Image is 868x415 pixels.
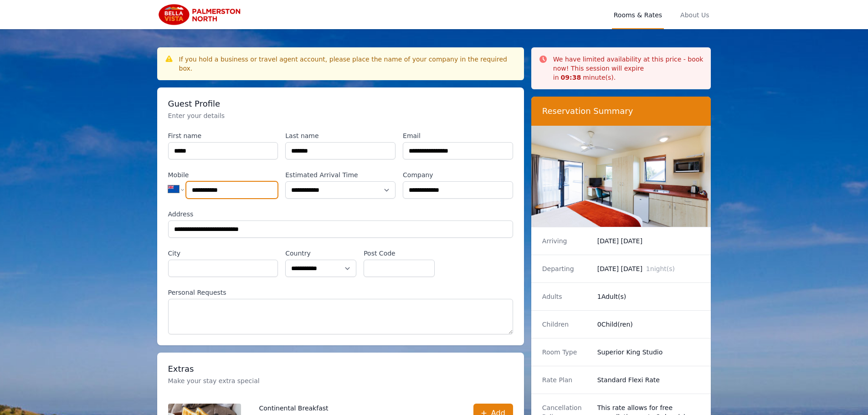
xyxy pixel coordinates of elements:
[597,320,700,329] dd: 0 Child(ren)
[157,4,245,26] img: Bella Vista Palmerston North
[179,55,517,73] div: If you hold a business or travel agent account, please place the name of your company in the requ...
[168,98,513,109] h3: Guest Profile
[168,131,278,140] label: First name
[542,236,590,246] dt: Arriving
[542,106,700,117] h3: Reservation Summary
[561,74,581,81] strong: 09 : 38
[285,170,395,179] label: Estimated Arrival Time
[542,348,590,357] dt: Room Type
[597,236,700,246] dd: [DATE] [DATE]
[259,404,430,413] p: Continental Breakfast
[364,249,435,258] label: Post Code
[597,375,700,384] dd: Standard Flexi Rate
[597,264,700,273] dd: [DATE] [DATE]
[646,265,675,272] span: 1 night(s)
[542,375,590,384] dt: Rate Plan
[542,264,590,273] dt: Departing
[168,249,278,258] label: City
[168,170,278,179] label: Mobile
[553,55,704,82] p: We have limited availability at this price - book now! This session will expire in minute(s).
[168,288,513,297] label: Personal Requests
[168,376,513,385] p: Make your stay extra special
[285,131,395,140] label: Last name
[168,111,513,120] p: Enter your details
[597,292,700,301] dd: 1 Adult(s)
[542,320,590,329] dt: Children
[597,348,700,357] dd: Superior King Studio
[531,126,711,227] img: Superior King Studio
[168,364,513,374] h3: Extras
[285,249,356,258] label: Country
[403,170,513,179] label: Company
[403,131,513,140] label: Email
[168,210,513,219] label: Address
[542,292,590,301] dt: Adults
